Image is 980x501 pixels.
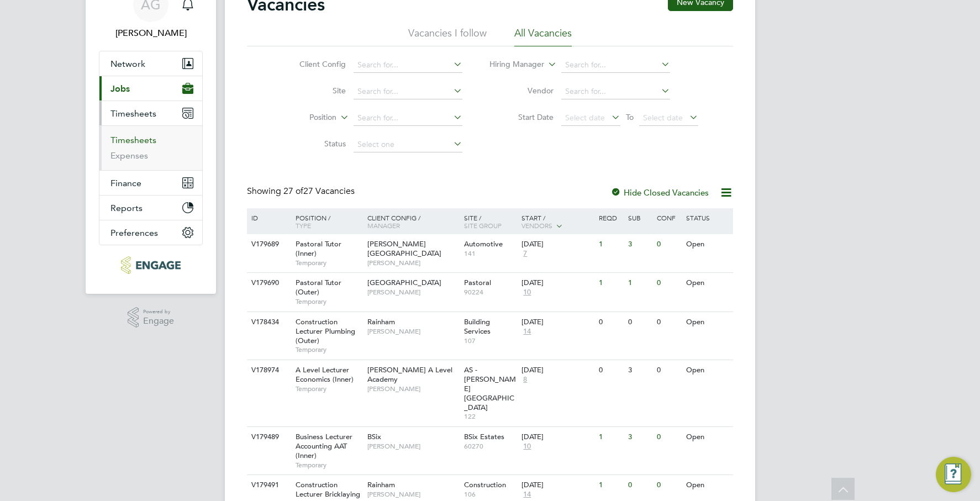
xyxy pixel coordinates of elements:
[296,461,362,470] span: Temporary
[683,234,731,255] div: Open
[464,490,517,499] span: 106
[654,273,683,293] div: 0
[683,475,731,495] div: Open
[596,427,625,447] div: 1
[683,208,731,227] div: Status
[521,327,533,336] span: 14
[367,480,395,489] span: Rainham
[490,112,554,122] label: Start Date
[367,327,459,336] span: [PERSON_NAME]
[464,480,506,489] span: Construction
[367,239,441,258] span: [PERSON_NAME][GEOGRAPHIC_DATA]
[99,171,202,195] button: Finance
[625,208,654,227] div: Sub
[283,186,355,197] span: 27 Vacancies
[625,234,654,255] div: 3
[367,442,459,451] span: [PERSON_NAME]
[464,221,502,230] span: Site Group
[521,433,593,442] div: [DATE]
[367,384,459,393] span: [PERSON_NAME]
[561,84,670,99] input: Search for...
[296,297,362,306] span: Temporary
[683,360,731,381] div: Open
[110,83,130,94] span: Jobs
[121,256,180,274] img: carbonrecruitment-logo-retina.png
[99,27,203,40] span: Ajay Gandhi
[296,432,352,460] span: Business Lecturer Accounting AAT (Inner)
[683,427,731,447] div: Open
[490,86,554,96] label: Vendor
[654,427,683,447] div: 0
[596,208,625,227] div: Reqd
[683,273,731,293] div: Open
[99,196,202,220] button: Reports
[110,135,156,145] a: Timesheets
[519,208,596,236] div: Start /
[654,234,683,255] div: 0
[464,432,504,441] span: BSix Estates
[464,317,491,336] span: Building Services
[654,208,683,227] div: Conf
[481,59,544,70] label: Hiring Manager
[521,288,533,297] span: 10
[296,278,341,297] span: Pastoral Tutor (Outer)
[354,84,462,99] input: Search for...
[521,366,593,375] div: [DATE]
[654,360,683,381] div: 0
[610,187,709,198] label: Hide Closed Vacancies
[464,365,516,412] span: AS - [PERSON_NAME][GEOGRAPHIC_DATA]
[464,412,517,421] span: 122
[464,442,517,451] span: 60270
[249,475,287,495] div: V179491
[99,76,202,101] button: Jobs
[464,249,517,258] span: 141
[596,312,625,333] div: 0
[625,312,654,333] div: 0
[521,490,533,499] span: 14
[625,360,654,381] div: 3
[296,365,354,384] span: A Level Lecturer Economics (Inner)
[596,475,625,495] div: 1
[296,317,355,345] span: Construction Lecturer Plumbing (Outer)
[249,427,287,447] div: V179489
[521,442,533,451] span: 10
[249,234,287,255] div: V179689
[561,57,670,73] input: Search for...
[365,208,461,235] div: Client Config /
[110,203,143,213] span: Reports
[143,317,174,326] span: Engage
[110,228,158,238] span: Preferences
[521,278,593,288] div: [DATE]
[354,57,462,73] input: Search for...
[521,249,529,259] span: 7
[110,150,148,161] a: Expenses
[99,125,202,170] div: Timesheets
[99,256,203,274] a: Go to home page
[367,278,441,287] span: [GEOGRAPHIC_DATA]
[99,101,202,125] button: Timesheets
[110,178,141,188] span: Finance
[625,427,654,447] div: 3
[464,288,517,297] span: 90224
[354,137,462,152] input: Select one
[367,317,395,326] span: Rainham
[273,112,336,123] label: Position
[249,273,287,293] div: V179690
[936,457,971,492] button: Engage Resource Center
[521,375,529,384] span: 8
[596,360,625,381] div: 0
[521,318,593,327] div: [DATE]
[287,208,365,235] div: Position /
[99,51,202,76] button: Network
[464,336,517,345] span: 107
[296,239,341,258] span: Pastoral Tutor (Inner)
[110,59,145,69] span: Network
[249,312,287,333] div: V178434
[596,234,625,255] div: 1
[354,110,462,126] input: Search for...
[625,475,654,495] div: 0
[283,186,303,197] span: 27 of
[367,221,400,230] span: Manager
[296,345,362,354] span: Temporary
[565,113,605,123] span: Select date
